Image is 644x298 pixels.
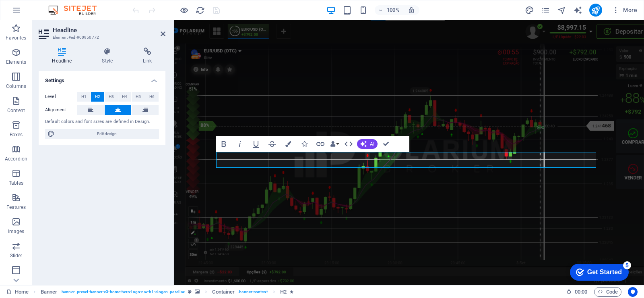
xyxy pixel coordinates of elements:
span: . banner-content [238,287,267,297]
button: 100% [375,5,403,15]
h4: Headline [39,48,89,65]
button: publish [589,4,602,17]
span: Click to select. Double-click to edit [280,287,287,297]
span: AI [370,142,374,146]
button: Click here to leave preview mode and continue editing [179,5,189,15]
h4: Settings [39,71,165,85]
button: design [525,5,535,15]
label: Level [45,92,77,102]
span: More [612,6,637,14]
button: Confirm (Ctrl+⏎) [378,136,394,152]
nav: breadcrumb [41,287,294,297]
button: Strikethrough [264,136,280,152]
i: Reload page [196,6,205,15]
span: . banner .preset-banner-v3-home-hero-logo-nav-h1-slogan .parallax [60,287,185,297]
span: H1 [81,92,87,102]
span: Code [598,287,618,297]
p: Favorites [6,35,26,41]
div: Get Started [24,9,58,16]
i: Publish [591,6,600,15]
button: H5 [132,92,145,102]
button: Link [313,136,328,152]
img: Editor Logo [46,5,107,15]
p: Boxes [10,131,23,138]
span: H6 [149,92,155,102]
button: AI [357,139,378,149]
button: More [609,4,640,17]
button: Icons [297,136,312,152]
button: Bold (Ctrl+B) [216,136,231,152]
label: Alignment [45,105,77,115]
div: 5 [60,2,68,10]
i: Design (Ctrl+Alt+Y) [525,6,534,15]
button: navigator [557,5,567,15]
span: H5 [136,92,141,102]
i: Navigator [557,6,566,15]
span: H4 [122,92,127,102]
button: H1 [77,92,91,102]
p: Slider [10,252,23,259]
span: Edit design [57,129,157,139]
button: Underline (Ctrl+U) [248,136,264,152]
i: Element contains an animation [290,290,293,294]
span: 00 00 [575,287,587,297]
button: H6 [145,92,159,102]
h4: Style [89,48,130,65]
div: Default colors and font sizes are defined in Design. [45,119,159,125]
p: Elements [6,59,27,65]
p: Images [8,228,25,235]
i: AI Writer [573,6,582,15]
button: Data Bindings [329,136,340,152]
button: reload [195,5,205,15]
span: : [580,289,582,295]
p: Accordion [5,156,27,162]
button: Colors [281,136,296,152]
span: Click to select. Double-click to edit [212,287,235,297]
i: On resize automatically adjust zoom level to fit chosen device. [408,6,415,14]
h2: Headline [53,27,165,34]
h6: 100% [387,5,400,15]
i: Pages (Ctrl+Alt+S) [541,6,550,15]
i: This element contains a background [195,290,200,294]
a: Click to cancel selection. Double-click to open Pages [6,287,29,297]
button: text_generator [573,5,583,15]
button: HTML [341,136,356,152]
button: H3 [105,92,118,102]
button: H4 [118,92,132,102]
p: Content [7,107,25,114]
h3: Element #ed-900950772 [53,34,149,41]
button: Italic (Ctrl+I) [232,136,248,152]
button: H2 [91,92,104,102]
button: Edit design [45,129,159,139]
span: Click to select. Double-click to edit [41,287,58,297]
p: Columns [6,83,26,90]
span: H3 [109,92,114,102]
h4: Link [130,48,165,65]
button: Code [594,287,621,297]
button: pages [541,5,551,15]
h6: Session time [566,287,588,297]
p: Features [6,204,26,210]
p: Tables [9,180,23,186]
button: Usercentrics [628,287,638,297]
span: H2 [95,92,100,102]
i: This element is a customizable preset [188,290,192,294]
div: Get Started 5 items remaining, 0% complete [6,4,65,21]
